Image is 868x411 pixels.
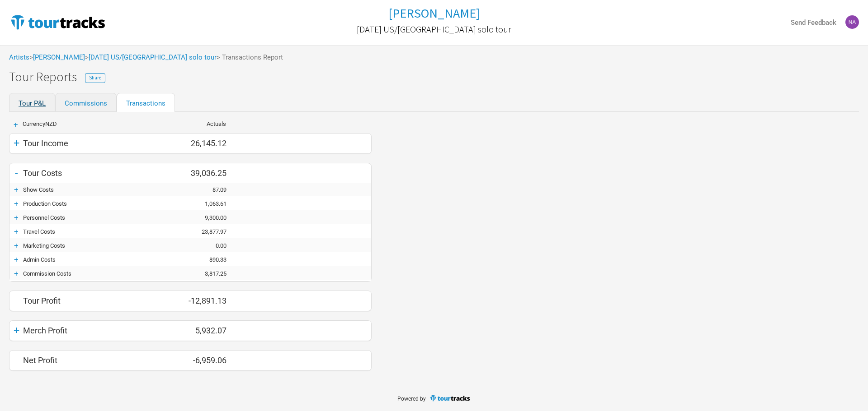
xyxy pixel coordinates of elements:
div: 1,063.61 [181,200,236,207]
div: + [9,227,23,236]
span: > [85,54,217,61]
div: 39,036.25 [181,168,236,178]
div: -12,891.13 [181,296,236,305]
div: + [9,121,23,129]
div: 87.09 [181,186,236,193]
div: Commission Costs [23,270,181,277]
div: Tour Costs [23,168,181,178]
a: Transactions [117,93,175,112]
div: + [9,241,23,250]
div: + [9,185,23,194]
a: [PERSON_NAME] [388,6,480,20]
a: [DATE] US/[GEOGRAPHIC_DATA] solo tour [89,53,217,61]
div: Actuals [181,121,226,127]
div: Admin Costs [23,256,181,263]
div: 23,877.97 [181,228,236,235]
img: TourTracks [429,394,471,402]
img: TourTracks [9,13,107,31]
div: Marketing Costs [23,242,181,249]
div: 0.00 [181,242,236,249]
span: > Transactions Report [217,54,283,61]
a: Artists [9,53,29,61]
a: [PERSON_NAME] [33,53,85,61]
div: 890.33 [181,256,236,263]
div: Show Costs [23,186,181,193]
a: [DATE] US/[GEOGRAPHIC_DATA] solo tour [357,20,511,39]
div: Travel Costs [23,228,181,235]
div: + [9,324,23,337]
div: Net Profit [23,356,181,365]
span: Currency NZD [23,120,57,127]
span: Share [89,74,101,81]
h1: [PERSON_NAME] [388,5,480,21]
div: Production Costs [23,200,181,207]
span: Powered by [397,396,426,402]
div: -6,959.06 [181,356,236,365]
div: Merch Profit [23,326,181,335]
div: 5,932.07 [181,326,236,335]
div: + [9,255,23,264]
div: - [9,166,23,179]
div: Tour Income [23,139,181,148]
img: Tash [845,15,859,29]
div: Personnel Costs [23,214,181,221]
div: 9,300.00 [181,214,236,221]
h1: Tour Reports [9,70,105,84]
button: Share [85,73,105,83]
div: Tour Profit [23,296,181,305]
div: 3,817.25 [181,270,236,277]
div: + [9,137,23,149]
span: > [29,54,85,61]
div: + [9,199,23,208]
a: Tour P&L [9,93,55,112]
strong: Send Feedback [791,18,836,27]
div: + [9,213,23,222]
div: 26,145.12 [181,139,236,148]
h2: [DATE] US/[GEOGRAPHIC_DATA] solo tour [357,24,511,34]
a: Commissions [55,93,117,112]
div: + [9,269,23,278]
